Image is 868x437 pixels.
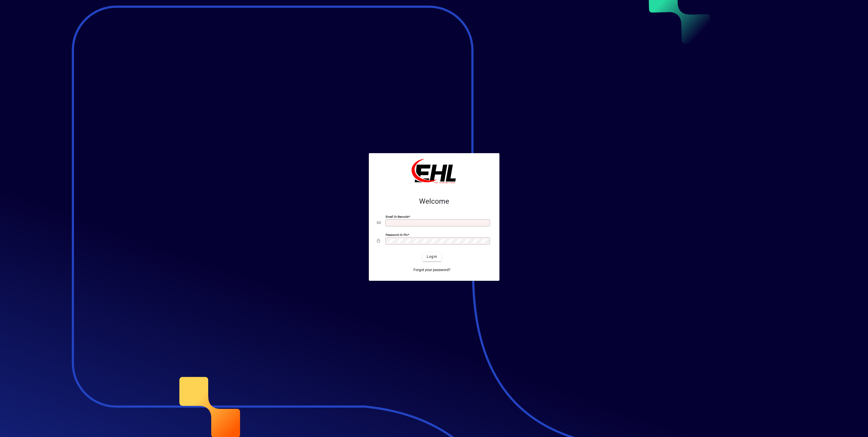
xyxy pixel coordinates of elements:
span: Login [427,254,437,259]
button: Login [423,252,441,261]
mat-label: Email or Barcode [386,215,409,218]
h2: Welcome [377,197,491,206]
mat-label: Password or Pin [386,233,408,236]
span: Forgot your password? [413,267,450,273]
a: Forgot your password? [411,265,452,275]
